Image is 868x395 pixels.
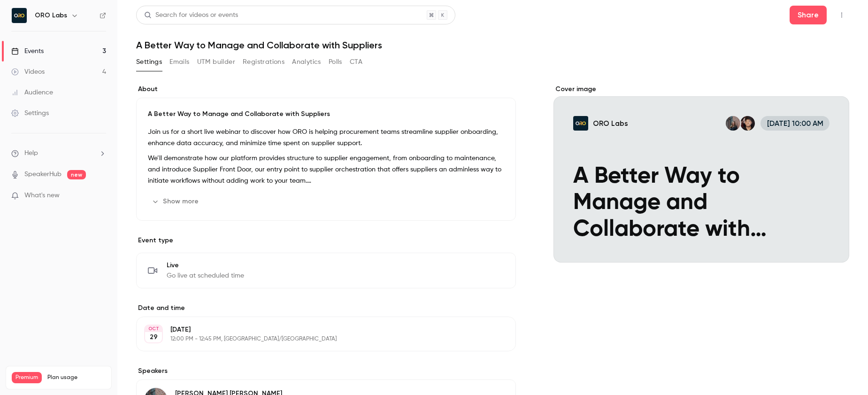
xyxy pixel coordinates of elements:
[169,54,189,70] button: Emails
[170,325,466,334] p: [DATE]
[148,153,504,186] p: We’ll demonstrate how our platform provides structure to supplier engagement, from onboarding to ...
[11,108,49,118] div: Settings
[11,46,44,56] div: Events
[553,85,849,263] section: Cover image
[11,88,53,97] div: Audience
[12,8,27,23] img: ORO Labs
[148,109,504,119] p: A Better Way to Manage and Collaborate with Suppliers
[24,148,38,158] span: Help
[167,271,244,280] span: Go live at scheduled time
[243,54,284,70] button: Registrations
[148,126,504,149] p: Join us for a short live webinar to discover how ORO is helping procurement teams streamline supp...
[12,372,42,383] span: Premium
[136,54,162,70] button: Settings
[11,67,45,77] div: Videos
[95,192,106,200] iframe: Noticeable Trigger
[136,39,849,51] h1: A Better Way to Manage and Collaborate with Suppliers
[136,303,516,313] label: Date and time
[170,335,466,343] p: 12:00 PM - 12:45 PM, [GEOGRAPHIC_DATA]/[GEOGRAPHIC_DATA]
[136,85,516,94] label: About
[47,374,106,381] span: Plan usage
[24,191,60,201] span: What's new
[145,325,162,332] div: OCT
[144,10,238,20] div: Search for videos or events
[148,194,204,209] button: Show more
[329,54,342,70] button: Polls
[136,366,516,376] label: Speakers
[197,54,235,70] button: UTM builder
[136,236,516,245] p: Event type
[553,85,849,94] label: Cover image
[790,6,827,24] button: Share
[24,170,61,179] a: SpeakerHub
[67,170,86,179] span: new
[11,148,106,158] li: help-dropdown-opener
[150,333,158,342] p: 29
[350,54,362,70] button: CTA
[292,54,321,70] button: Analytics
[35,11,67,20] h6: ORO Labs
[167,261,244,270] span: Live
